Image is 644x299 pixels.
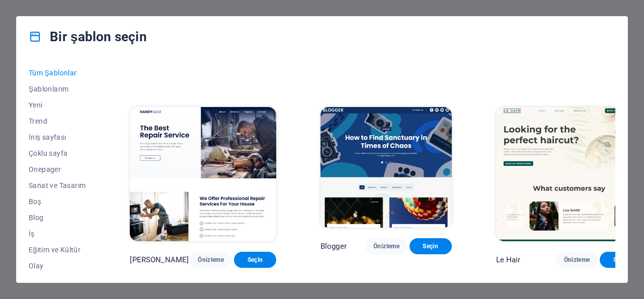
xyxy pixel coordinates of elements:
[29,133,86,141] span: İniş sayfası
[365,238,408,254] button: Önizleme
[29,177,86,193] button: Sanat ve Tasarım
[29,226,86,242] button: İş
[608,256,634,264] span: Seçin
[29,242,86,258] button: Eğitim ve Kültür
[130,255,189,265] p: [PERSON_NAME]
[496,107,642,242] img: Le Hair
[418,242,444,250] span: Seçin
[564,256,590,264] span: Önizleme
[29,230,86,238] span: İş
[29,210,86,226] button: Blog
[29,129,86,145] button: İniş sayfası
[29,81,86,97] button: Şablonlarım
[320,241,347,251] p: Blogger
[29,113,86,129] button: Trend
[410,238,452,254] button: Seçin
[29,69,86,77] span: Tüm Şablonlar
[29,29,147,45] h4: Bir şablon seçin
[496,255,521,265] p: Le Hair
[29,197,86,206] span: Boş
[29,193,86,210] button: Boş
[29,117,86,125] span: Trend
[198,256,224,264] span: Önizleme
[29,101,86,109] span: Yeni
[242,256,268,264] span: Seçin
[190,252,232,268] button: Önizleme
[130,107,276,242] img: Handyman'ın
[29,258,86,274] button: Olay
[29,262,86,270] span: Olay
[29,65,86,81] button: Tüm Şablonlar
[600,252,642,268] button: Seçin
[29,85,86,93] span: Şablonlarım
[29,161,86,177] button: Onepager
[29,246,86,254] span: Eğitim ve Kültür
[29,149,86,157] span: Çoklu sayfa
[29,97,86,113] button: Yeni
[556,252,598,268] button: Önizleme
[373,242,399,250] span: Önizleme
[29,165,86,173] span: Onepager
[234,252,276,268] button: Seçin
[29,214,86,222] span: Blog
[29,181,86,189] span: Sanat ve Tasarım
[29,145,86,161] button: Çoklu sayfa
[320,107,452,228] img: Blogger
